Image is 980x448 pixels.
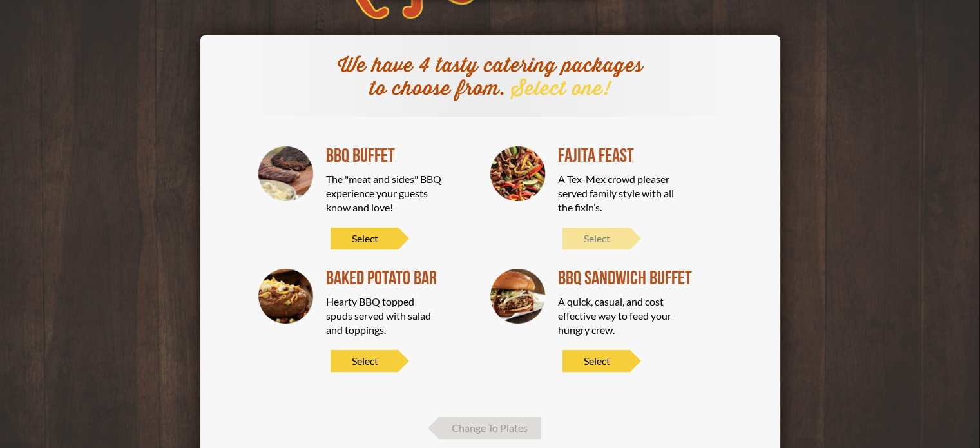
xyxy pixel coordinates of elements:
img: Baked Potato Bar [258,269,314,324]
img: BBQ SANDWICH BUFFET [490,269,546,324]
div: The "meat and sides" BBQ experience your guests know and love! [326,172,442,215]
div: A Tex-Mex crowd pleaser served family style with all the fixin’s. [558,172,674,215]
span: Select [562,350,630,372]
span: Select [331,350,398,372]
span: Select [331,228,398,249]
div: BBQ Buffet [326,146,470,166]
span: Select [562,228,630,249]
div: BBQ SANDWICH BUFFET [558,269,702,288]
span: Change To Plates [439,417,541,439]
img: BBQ Buffet [258,146,314,202]
span: Select one! [512,77,611,102]
div: Baked Potato Bar [326,269,470,288]
div: Hearty BBQ topped spuds served with salad and toppings. [326,295,442,337]
div: A quick, casual, and cost effective way to feed your hungry crew. [558,295,674,337]
img: Fajita Feast [490,146,546,202]
div: We have 4 tasty catering packages to choose from. [329,55,651,101]
div: Fajita Feast [558,146,702,166]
